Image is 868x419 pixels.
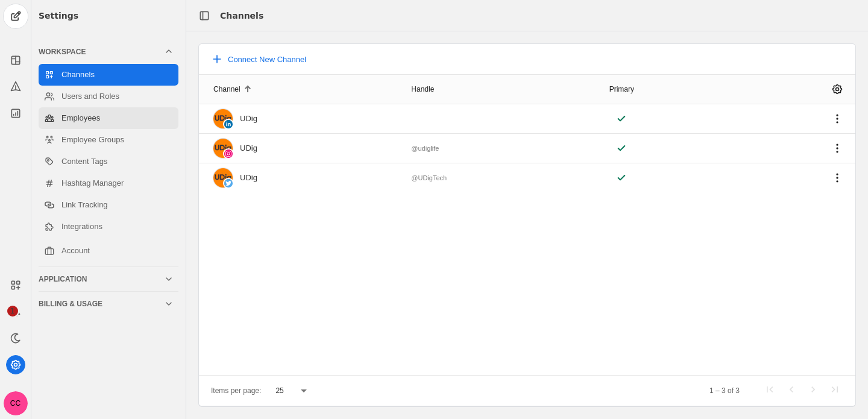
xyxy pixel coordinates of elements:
div: 1 – 3 of 3 [709,385,740,397]
img: cache [213,168,233,187]
div: Channel [213,84,241,94]
a: Account [39,240,178,262]
app-icon-button: Channel Menu [826,137,848,159]
button: CC [4,391,28,415]
mat-expansion-panel-header: Billing & Usage [39,294,178,313]
a: Integrations [39,216,178,238]
a: Link Tracking [39,194,178,216]
mat-expansion-panel-header: Application [39,269,178,289]
div: @UDigTech [411,173,447,183]
div: Workspace [39,61,178,264]
img: cache [213,139,233,158]
mat-expansion-panel-header: Workspace [39,42,178,61]
div: UDig [240,143,257,153]
app-icon-button: Channel Menu [826,108,848,130]
a: Employees [39,107,178,129]
div: Primary [609,84,645,94]
div: @udiglife [411,143,439,153]
div: Billing & Usage [39,299,164,309]
a: Content Tags [39,151,178,172]
img: cache [213,109,233,128]
span: 25 [275,386,283,395]
div: Handle [411,84,434,94]
a: Channels [39,64,178,86]
app-icon-button: Channel Menu [826,167,848,189]
div: Workspace [39,47,164,57]
a: Users and Roles [39,86,178,107]
span: 1 [7,306,18,317]
div: UDig [240,173,257,183]
div: Items per page: [211,385,261,397]
div: Handle [411,84,445,94]
a: Hashtag Manager [39,172,178,194]
button: Connect New Channel [204,48,313,70]
div: UDig [240,114,257,124]
div: Channels [220,10,263,22]
span: Connect New Channel [228,55,306,64]
a: Employee Groups [39,129,178,151]
div: Channel [213,84,251,94]
div: Application [39,274,164,284]
div: Primary [609,84,634,94]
